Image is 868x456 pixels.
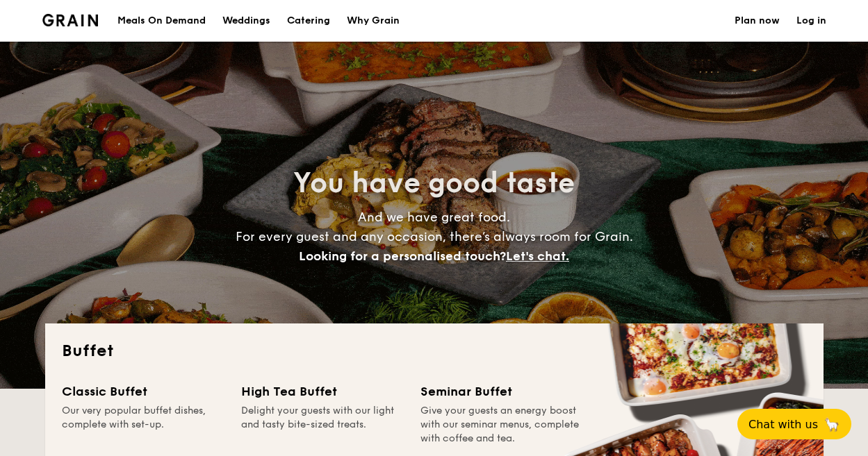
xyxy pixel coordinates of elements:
[824,416,840,432] span: 🦙
[299,248,506,264] span: Looking for a personalised touch?
[241,382,404,401] div: High Tea Buffet
[420,382,583,401] div: Seminar Buffet
[62,404,224,446] div: Our very popular buffet dishes, complete with set-up.
[42,14,99,26] a: Logotype
[748,418,818,431] span: Chat with us
[236,210,633,264] span: And we have great food. For every guest and any occasion, there’s always room for Grain.
[420,404,583,446] div: Give your guests an energy boost with our seminar menus, complete with coffee and tea.
[506,248,569,264] span: Let's chat.
[62,382,224,401] div: Classic Buffet
[737,409,851,439] button: Chat with us🦙
[241,404,404,446] div: Delight your guests with our light and tasty bite-sized treats.
[42,14,99,26] img: Grain
[62,340,807,362] h2: Buffet
[293,167,575,200] span: You have good taste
